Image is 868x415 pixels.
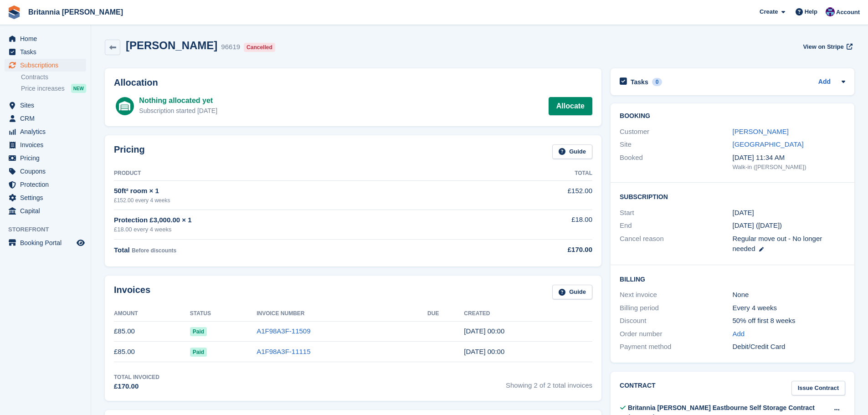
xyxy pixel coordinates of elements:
[114,166,477,181] th: Product
[477,210,592,239] td: £18.00
[221,42,240,52] div: 96619
[791,381,845,396] a: Issue Contract
[620,139,732,150] div: Site
[21,84,65,93] span: Price increases
[620,192,845,201] h2: Subscription
[190,348,207,357] span: Paid
[620,329,732,339] div: Order number
[620,274,845,283] h2: Billing
[5,165,86,178] a: menu
[114,342,190,362] td: £85.00
[620,234,732,254] div: Cancel reason
[7,5,21,19] img: stora-icon-8386f47178a22dfd0bd8f6a31ec36ba5ce8667c1dd55bd0f319d3a0aa187defe.svg
[257,327,310,335] a: A1F98A3F-11509
[20,32,75,45] span: Home
[805,7,817,16] span: Help
[20,178,75,191] span: Protection
[733,128,789,135] a: [PERSON_NAME]
[190,307,257,321] th: Status
[620,303,732,313] div: Billing period
[506,373,592,392] span: Showing 2 of 2 total invoices
[71,84,86,93] div: NEW
[5,46,86,58] a: menu
[5,59,86,72] a: menu
[20,152,75,164] span: Pricing
[652,78,663,86] div: 0
[464,348,504,355] time: 2025-08-05 23:00:59 UTC
[620,113,845,120] h2: Booking
[8,225,91,234] span: Storefront
[733,163,845,172] div: Walk-in ([PERSON_NAME])
[620,342,732,352] div: Payment method
[5,236,86,249] a: menu
[631,78,648,86] h2: Tasks
[114,321,190,342] td: £85.00
[803,42,843,51] span: View on Stripe
[257,307,427,321] th: Invoice Number
[733,290,845,300] div: None
[114,186,477,196] div: 50ft² room × 1
[620,208,732,218] div: Start
[114,215,477,225] div: Protection £3,000.00 × 1
[114,381,159,392] div: £170.00
[620,153,732,172] div: Booked
[836,8,860,17] span: Account
[5,152,86,164] a: menu
[818,77,831,87] a: Add
[21,73,86,82] a: Contracts
[20,191,75,204] span: Settings
[552,285,592,300] a: Guide
[139,106,217,116] div: Subscription started [DATE]
[733,153,845,163] div: [DATE] 11:34 AM
[244,43,275,52] div: Cancelled
[257,348,310,355] a: A1F98A3F-11115
[20,138,75,151] span: Invoices
[733,342,845,352] div: Debit/Credit Card
[733,329,745,339] a: Add
[132,247,176,254] span: Before discounts
[5,112,86,125] a: menu
[620,127,732,137] div: Customer
[5,32,86,45] a: menu
[20,236,75,249] span: Booking Portal
[733,221,782,229] span: [DATE] ([DATE])
[126,39,217,51] h2: [PERSON_NAME]
[114,196,477,205] div: £152.00 every 4 weeks
[190,327,207,336] span: Paid
[477,181,592,210] td: £152.00
[20,165,75,178] span: Coupons
[549,97,592,115] a: Allocate
[21,83,86,93] a: Price increases NEW
[733,303,845,313] div: Every 4 weeks
[75,237,86,248] a: Preview store
[477,166,592,181] th: Total
[114,225,477,234] div: £18.00 every 4 weeks
[620,220,732,231] div: End
[620,381,656,396] h2: Contract
[114,144,145,159] h2: Pricing
[5,138,86,151] a: menu
[464,307,592,321] th: Created
[826,7,835,16] img: Becca Clark
[5,205,86,217] a: menu
[733,235,822,253] span: Regular move out - No longer needed
[464,327,504,335] time: 2025-09-02 23:00:48 UTC
[427,307,464,321] th: Due
[799,39,854,54] a: View on Stripe
[114,285,150,300] h2: Invoices
[20,125,75,138] span: Analytics
[114,307,190,321] th: Amount
[139,95,217,106] div: Nothing allocated yet
[5,191,86,204] a: menu
[477,245,592,255] div: £170.00
[20,99,75,112] span: Sites
[733,140,804,148] a: [GEOGRAPHIC_DATA]
[733,208,754,218] time: 2025-08-05 23:00:00 UTC
[20,59,75,72] span: Subscriptions
[114,77,592,88] h2: Allocation
[114,373,159,381] div: Total Invoiced
[20,205,75,217] span: Capital
[5,99,86,112] a: menu
[620,290,732,300] div: Next invoice
[5,178,86,191] a: menu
